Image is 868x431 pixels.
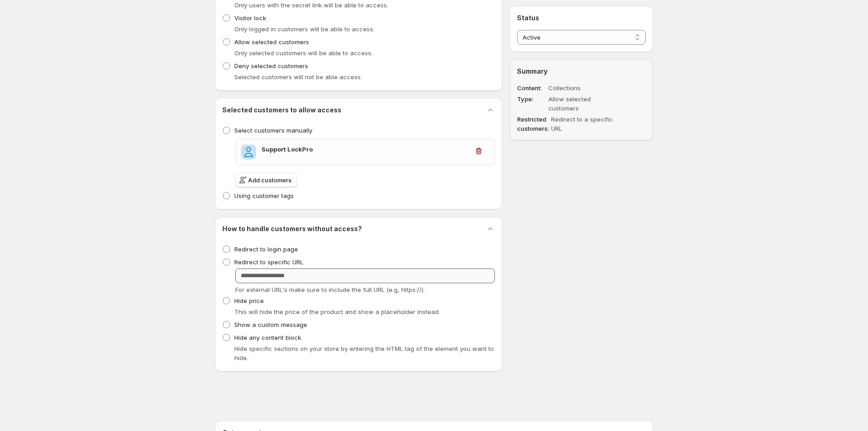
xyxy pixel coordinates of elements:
span: Show a custom message [234,321,307,328]
span: Support LockPro [241,145,256,159]
span: Redirect to login page [234,245,298,253]
span: This will hide the price of the product and show a placeholder instead. [234,308,440,315]
span: Deny selected customers [234,62,308,70]
span: Allow selected customers [234,38,309,46]
span: Only selected customers will be able to access. [234,49,373,57]
h3: Support LockPro [262,145,469,154]
span: Selected customers will not be able access. [234,73,362,81]
h2: Status [517,13,646,23]
span: Hide price [234,297,264,304]
dt: Restricted customers: [517,115,549,133]
span: Redirect to specific URL [234,258,303,266]
dt: Content: [517,83,547,93]
span: Add customers [248,175,291,185]
span: For external URL's make sure to include the full URL (e.g, https://). [235,286,425,293]
h2: How to handle customers without access? [222,224,362,233]
span: Using customer tags [234,192,294,199]
h2: Summary [517,67,646,76]
span: Hide any content block [234,334,301,341]
dd: Allow selected customers [548,94,619,113]
button: Add customers [235,173,297,187]
dd: Redirect to a specific URL [551,115,622,133]
span: Only logged in customers will be able to access. [234,25,375,33]
span: Hide specific sections on your store by entering the HTML tag of the element you want to hide. [234,345,494,361]
h2: Selected customers to allow access [222,105,341,115]
span: Visitor lock [234,14,266,22]
dd: Collections [548,83,619,93]
span: Select customers manually [234,127,312,134]
dt: Type: [517,94,547,113]
span: Only users with the secret link will be able to access. [234,1,388,9]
